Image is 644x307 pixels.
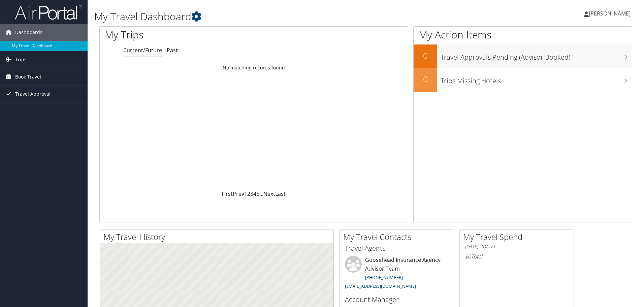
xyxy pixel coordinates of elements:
[463,231,574,243] h2: My Travel Spend
[15,51,27,68] span: Trips
[414,44,632,68] a: 0Travel Approvals Pending (Advisor Booked)
[465,253,569,260] h6: Total
[345,283,416,289] a: [EMAIL_ADDRESS][DOMAIN_NAME]
[275,190,286,197] a: Last
[414,50,437,61] h2: 0
[343,231,454,243] h2: My Travel Contacts
[15,86,51,102] span: Travel Approval
[247,190,250,197] a: 2
[105,28,275,42] h1: My Trips
[465,244,569,250] h6: [DATE] - [DATE]
[342,256,452,292] li: Goosehead Insurance Agency Advisor Team
[345,244,449,253] h3: Travel Agents
[15,68,41,85] span: Book Travel
[167,47,178,54] a: Past
[256,190,259,197] a: 5
[244,190,247,197] a: 1
[365,274,403,280] a: [PHONE_NUMBER]
[414,73,437,85] h2: 0
[584,3,637,24] a: [PERSON_NAME]
[253,190,256,197] a: 4
[15,4,82,20] img: airportal-logo.png
[263,190,275,197] a: Next
[441,49,632,62] h3: Travel Approvals Pending (Advisor Booked)
[414,68,632,92] a: 0Trips Missing Hotels
[94,9,456,24] h1: My Travel Dashboard
[103,231,333,243] h2: My Travel History
[259,190,263,197] span: …
[589,10,631,17] span: [PERSON_NAME]
[123,47,162,54] a: Current/Future
[233,190,244,197] a: Prev
[100,62,408,74] td: No matching records found
[441,73,632,86] h3: Trips Missing Hotels
[15,24,42,41] span: Dashboards
[345,295,449,304] h3: Account Manager
[465,253,471,260] span: $0
[222,190,233,197] a: First
[250,190,253,197] a: 3
[414,28,632,42] h1: My Action Items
